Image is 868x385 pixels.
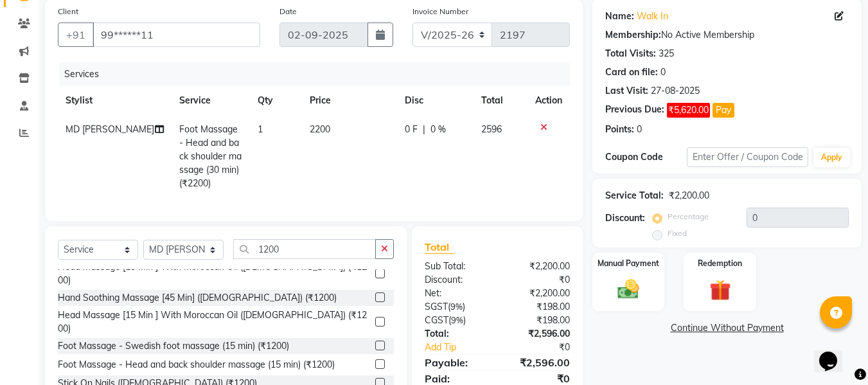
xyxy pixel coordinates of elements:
div: ₹0 [497,273,580,287]
div: Last Visit: [605,84,648,98]
span: 9% [451,315,463,325]
div: Payable: [415,355,497,370]
span: 1 [258,123,263,135]
a: Continue Without Payment [595,321,859,335]
div: 27-08-2025 [651,84,700,98]
label: Manual Payment [598,258,659,269]
div: ₹2,200.00 [497,287,580,300]
div: No Active Membership [605,28,849,42]
div: Head Massage [15 Min ] With Moroccan Oil ([DEMOGRAPHIC_DATA]) (₹1200) [58,260,370,287]
div: 325 [659,47,674,60]
th: Service [172,86,250,115]
div: Sub Total: [415,260,497,273]
span: 2200 [310,123,330,135]
a: Add Tip [415,341,511,354]
th: Total [474,86,528,115]
div: ₹2,596.00 [497,327,580,341]
div: Total Visits: [605,47,656,60]
div: ₹2,596.00 [497,355,580,370]
span: | [423,123,425,136]
div: Discount: [415,273,497,287]
label: Redemption [698,258,742,269]
div: ₹2,200.00 [497,260,580,273]
span: CGST [425,314,448,326]
th: Action [527,86,570,115]
input: Search by Name/Mobile/Email/Code [93,22,260,47]
div: ₹198.00 [497,300,580,314]
span: ₹5,620.00 [667,103,710,118]
span: 0 % [430,123,446,136]
a: Walk In [637,10,668,23]
div: Services [59,62,580,86]
span: SGST [425,301,448,312]
button: +91 [58,22,94,47]
div: Foot Massage - Head and back shoulder massage (15 min) (₹1200) [58,358,335,372]
span: MD [PERSON_NAME] [66,123,154,135]
div: Service Total: [605,189,664,202]
iframe: chat widget [814,334,855,372]
div: Hand Soothing Massage [45 Min] ([DEMOGRAPHIC_DATA]) (₹1200) [58,291,337,305]
div: Membership: [605,28,661,42]
input: Enter Offer / Coupon Code [687,147,808,167]
button: Apply [813,148,850,167]
div: Head Massage [15 Min ] With Moroccan Oil ([DEMOGRAPHIC_DATA]) (₹1200) [58,309,370,336]
img: _cash.svg [611,277,646,301]
button: Pay [713,103,734,118]
th: Qty [250,86,302,115]
span: 2596 [481,123,502,135]
span: Foot Massage - Head and back shoulder massage (30 min) (₹2200) [179,123,242,189]
span: Total [425,240,454,254]
label: Fixed [668,228,687,239]
div: Coupon Code [605,150,686,164]
div: Net: [415,287,497,300]
div: ( ) [415,314,497,327]
input: Search or Scan [233,239,376,259]
label: Client [58,6,78,17]
div: ₹2,200.00 [669,189,709,202]
div: 0 [660,66,666,79]
div: 0 [637,123,642,136]
th: Stylist [58,86,172,115]
span: 9% [450,301,463,312]
div: Previous Due: [605,103,664,118]
label: Invoice Number [412,6,468,17]
div: ₹0 [511,341,580,354]
div: Name: [605,10,634,23]
label: Percentage [668,211,709,222]
div: ₹198.00 [497,314,580,327]
th: Price [302,86,397,115]
label: Date [279,6,297,17]
div: Foot Massage - Swedish foot massage (15 min) (₹1200) [58,339,289,353]
div: Total: [415,327,497,341]
div: Card on file: [605,66,658,79]
th: Disc [397,86,474,115]
div: Points: [605,123,634,136]
div: Discount: [605,211,645,225]
div: ( ) [415,300,497,314]
img: _gift.svg [703,277,738,303]
span: 0 F [405,123,418,136]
